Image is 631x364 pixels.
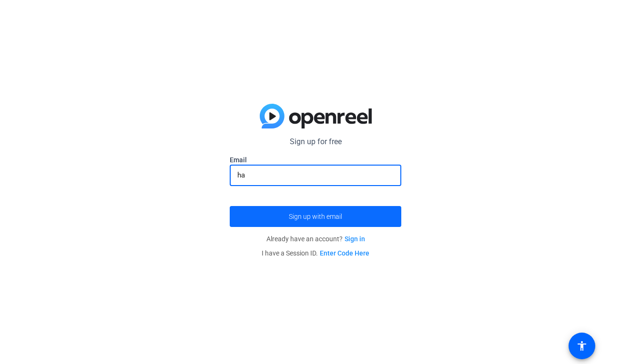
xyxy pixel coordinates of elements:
mat-icon: accessibility [576,340,588,352]
p: Sign up for free [230,136,401,148]
a: Enter Code Here [320,249,369,257]
img: blue-gradient.svg [260,104,372,128]
span: Already have an account? [266,235,365,243]
input: Enter Email Address [237,169,394,181]
label: Email [230,155,401,165]
a: Sign in [345,235,365,243]
span: I have a Session ID. [262,249,369,257]
button: Sign up with email [230,206,401,227]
